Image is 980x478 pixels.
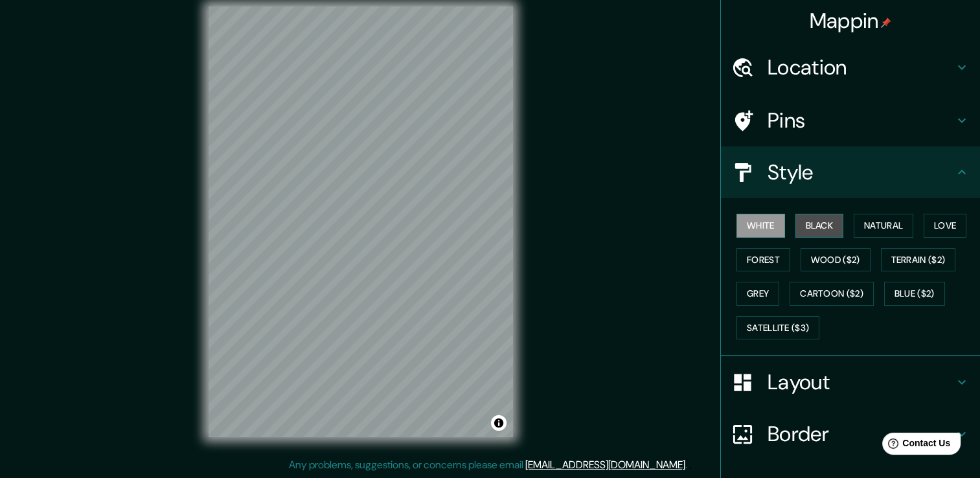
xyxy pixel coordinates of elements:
[289,457,687,473] p: Any problems, suggestions, or concerns please email .
[924,214,966,238] button: Love
[768,369,954,395] h4: Layout
[884,282,945,306] button: Blue ($2)
[768,108,954,133] h4: Pins
[881,17,891,28] img: pin-icon.png
[721,95,980,146] div: Pins
[687,457,689,473] div: .
[525,458,685,472] a: [EMAIL_ADDRESS][DOMAIN_NAME]
[721,408,980,460] div: Border
[768,159,954,185] h4: Style
[491,415,507,431] button: Toggle attribution
[721,146,980,198] div: Style
[801,248,871,272] button: Wood ($2)
[768,54,954,80] h4: Location
[689,457,692,473] div: .
[810,8,892,34] h4: Mappin
[768,421,954,447] h4: Border
[736,248,790,272] button: Forest
[790,282,874,306] button: Cartoon ($2)
[721,41,980,93] div: Location
[865,427,966,464] iframe: Help widget launcher
[736,282,779,306] button: Grey
[881,248,956,272] button: Terrain ($2)
[721,356,980,408] div: Layout
[854,214,913,238] button: Natural
[736,316,819,340] button: Satellite ($3)
[209,6,513,437] canvas: Map
[795,214,844,238] button: Black
[736,214,785,238] button: White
